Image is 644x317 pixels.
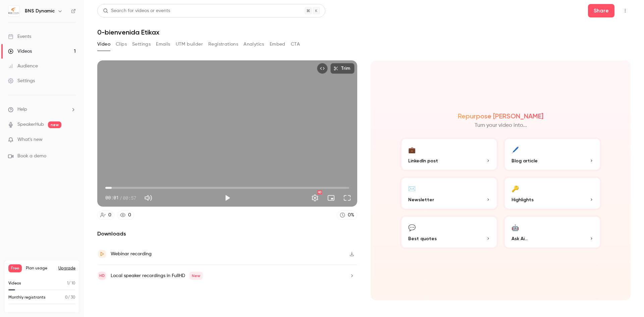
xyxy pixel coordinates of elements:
[97,230,357,238] h2: Downloads
[512,235,528,242] span: Ask Ai...
[324,191,338,205] button: Turn on miniplayer
[26,266,54,271] span: Plan usage
[512,144,519,155] div: 🖊️
[400,138,498,171] button: 💼LinkedIn post
[8,280,21,286] p: Videos
[142,191,155,205] button: Mute
[176,39,203,50] button: UTM builder
[503,138,601,171] button: 🖊️Blog article
[67,280,75,286] p: / 10
[475,121,527,129] p: Turn your video into...
[317,63,328,74] button: Embed video
[25,8,55,14] h6: BNS Dynamic
[103,7,170,14] div: Search for videos or events
[221,191,234,205] button: Play
[512,222,519,232] div: 🤖
[17,106,27,113] span: Help
[408,144,416,155] div: 💼
[291,39,300,50] button: CTA
[270,39,285,50] button: Embed
[408,157,438,164] span: LinkedIn post
[512,157,538,164] span: Blog article
[512,183,519,194] div: 🔑
[67,281,68,285] span: 1
[503,215,601,249] button: 🤖Ask Ai...
[97,211,114,220] a: 0
[8,295,46,301] p: Monthly registrants
[8,264,22,272] span: Free
[97,28,631,36] h1: 0-bienvenida Etikax
[111,250,152,258] div: Webinar recording
[119,194,122,201] span: /
[458,112,543,120] h2: Repurpose [PERSON_NAME]
[8,33,31,40] div: Events
[65,295,75,301] p: / 30
[17,136,43,143] span: What's new
[48,121,61,128] span: new
[128,212,131,219] div: 0
[308,191,322,205] button: Settings
[17,121,44,128] a: SpeakerHub
[58,266,75,271] button: Upgrade
[97,39,110,50] button: Video
[337,211,357,220] a: 0%
[8,6,19,16] img: BNS Dynamic
[620,5,631,16] button: Top Bar Actions
[208,39,238,50] button: Registrations
[132,39,151,50] button: Settings
[348,212,354,219] div: 0 %
[8,106,76,113] li: help-dropdown-opener
[408,235,437,242] span: Best quotes
[17,153,46,160] span: Book a demo
[400,215,498,249] button: 💬Best quotes
[105,194,136,201] div: 00:01
[408,183,416,194] div: ✉️
[156,39,170,50] button: Emails
[111,272,203,280] div: Local speaker recordings in FullHD
[8,77,35,84] div: Settings
[340,191,354,205] button: Full screen
[512,196,534,203] span: Highlights
[8,63,38,69] div: Audience
[503,176,601,210] button: 🔑Highlights
[117,211,134,220] a: 0
[408,196,434,203] span: Newsletter
[65,296,68,300] span: 0
[400,176,498,210] button: ✉️Newsletter
[105,194,119,201] span: 00:01
[588,4,614,17] button: Share
[330,63,355,74] button: Trim
[189,272,203,280] span: New
[123,194,136,201] span: 00:57
[108,212,111,219] div: 0
[408,222,416,232] div: 💬
[244,39,264,50] button: Analytics
[8,48,32,55] div: Videos
[317,190,322,194] div: HD
[116,39,127,50] button: Clips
